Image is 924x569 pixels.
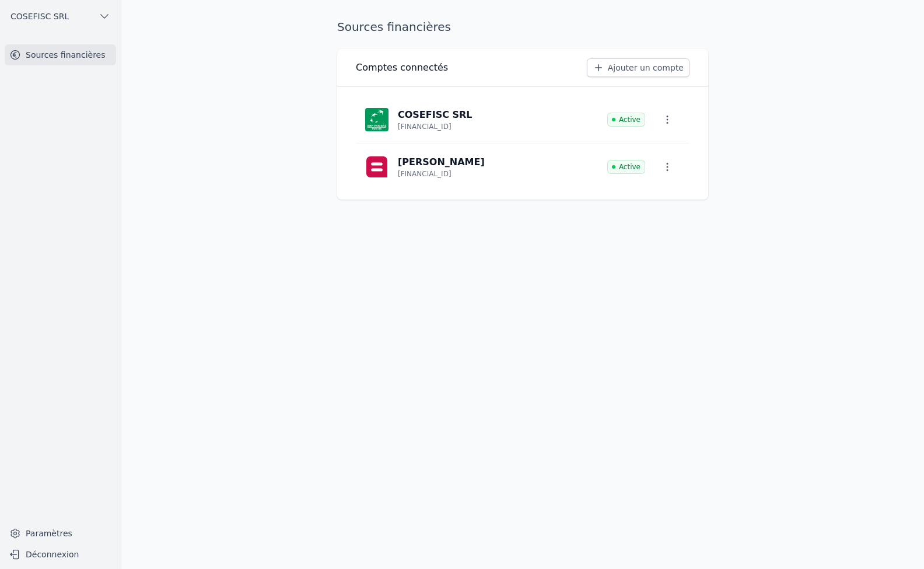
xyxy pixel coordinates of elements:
a: COSEFISC SRL [FINANCIAL_ID] Active [356,96,689,143]
p: [FINANCIAL_ID] [398,122,452,131]
span: COSEFISC SRL [10,11,69,22]
h3: Comptes connectés [356,61,448,75]
button: Déconnexion [5,545,116,564]
p: [FINANCIAL_ID] [398,169,452,179]
span: Active [607,113,645,127]
a: [PERSON_NAME] [FINANCIAL_ID] Active [356,144,689,190]
a: Sources financières [5,44,116,65]
span: Active [607,160,645,174]
a: Ajouter un compte [587,58,689,77]
p: COSEFISC SRL [398,108,473,122]
p: [PERSON_NAME] [398,155,485,169]
h1: Sources financières [337,19,451,35]
button: COSEFISC SRL [5,7,116,26]
a: Paramètres [5,524,116,543]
